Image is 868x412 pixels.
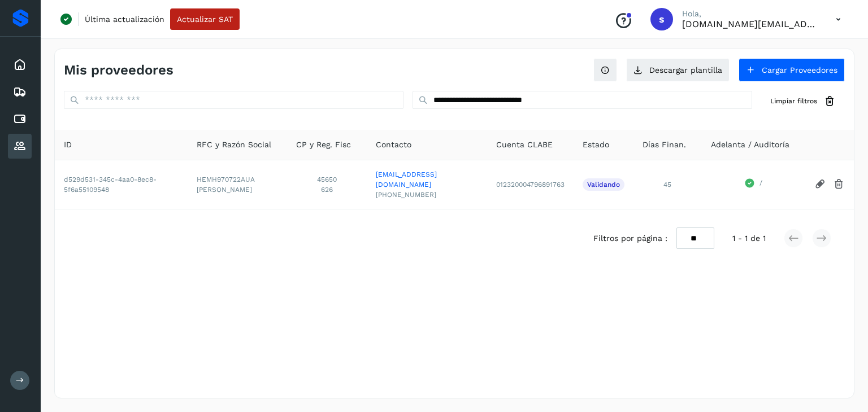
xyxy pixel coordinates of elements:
[587,181,620,189] p: Validando
[770,96,817,106] span: Limpiar filtros
[376,190,478,200] span: [PHONE_NUMBER]
[487,160,574,209] td: 012320004796891763
[626,58,730,82] button: Descargar plantilla
[197,185,278,195] span: [PERSON_NAME]
[8,134,32,159] div: Proveedores
[682,19,818,29] p: solvento.sl@segmail.co
[761,91,845,112] button: Limpiar filtros
[663,181,671,189] span: 45
[296,139,351,151] span: CP y Reg. Fisc
[8,80,32,104] div: Embarques
[177,15,233,23] span: Actualizar SAT
[296,174,358,185] span: 45650
[376,139,411,151] span: Contacto
[197,174,278,185] span: HEMH970722AUA
[711,139,789,151] span: Adelanta / Auditoría
[170,8,240,30] button: Actualizar SAT
[376,169,478,190] a: [EMAIL_ADDRESS][DOMAIN_NAME]
[8,107,32,132] div: Cuentas por pagar
[711,178,796,191] div: /
[593,233,667,244] span: Filtros por página :
[739,58,845,82] button: Cargar Proveedores
[296,185,358,195] span: 626
[643,139,686,151] span: Días Finan.
[55,160,188,209] td: d529d531-345c-4aa0-8ec8-5f6a55109548
[64,62,173,78] h4: Mis proveedores
[583,139,609,151] span: Estado
[496,139,553,151] span: Cuenta CLABE
[85,14,164,24] p: Última actualización
[197,139,271,151] span: RFC y Razón Social
[64,139,72,151] span: ID
[8,52,32,77] div: Inicio
[682,9,818,19] p: Hola,
[732,233,766,244] span: 1 - 1 de 1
